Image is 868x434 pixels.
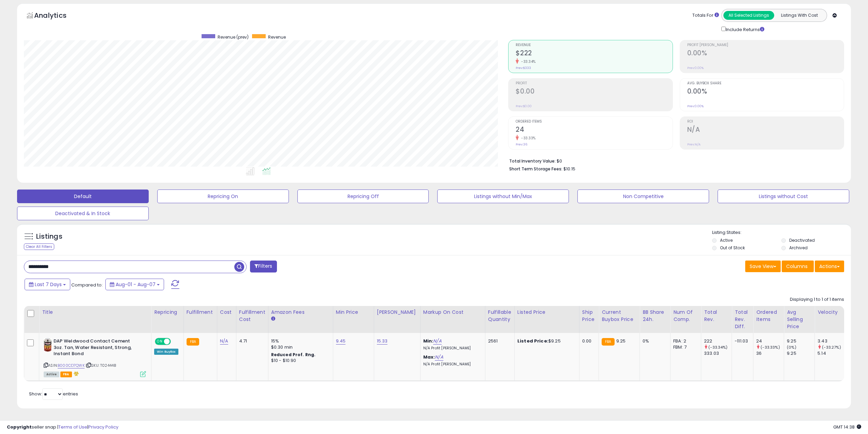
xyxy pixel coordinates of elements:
span: | SKU: T024448 [86,363,116,368]
span: Revenue (prev) [218,34,249,40]
li: $0 [509,156,839,165]
div: $10 - $10.90 [271,358,328,364]
div: Repricing [154,309,181,316]
small: (-33.27%) [822,345,841,350]
button: All Selected Listings [723,11,774,20]
div: Cost [220,309,233,316]
label: Deactivated [789,237,815,243]
div: 9.25 [787,338,814,344]
button: Actions [815,261,844,272]
label: Archived [789,245,808,251]
h5: Analytics [34,11,80,22]
div: Amazon Fees [271,309,330,316]
div: FBA: 2 [673,338,696,344]
small: Prev: $333 [516,66,531,70]
small: (-33.33%) [761,345,780,350]
div: 24 [756,338,784,344]
div: Listed Price [517,309,576,316]
small: Prev: 0.00% [687,66,704,70]
div: FBM: 7 [673,344,696,350]
small: -33.33% [519,136,536,141]
div: Displaying 1 to 1 of 1 items [790,296,844,303]
div: Velocity [818,309,842,316]
h2: N/A [687,126,844,135]
p: N/A Profit [PERSON_NAME] [423,346,480,351]
span: OFF [170,339,181,345]
span: Compared to: [71,282,103,288]
h2: $222 [516,49,672,58]
div: 15% [271,338,328,344]
b: Short Term Storage Fees: [509,166,562,172]
a: 9.45 [336,338,346,345]
div: $0.30 min [271,344,328,350]
th: The percentage added to the cost of goods (COGS) that forms the calculator for Min & Max prices. [420,306,485,333]
small: (-33.34%) [708,345,727,350]
a: 15.33 [377,338,388,345]
button: Aug-01 - Aug-07 [105,279,164,290]
h5: Listings [36,232,62,241]
button: Non Competitive [577,190,709,203]
div: Fulfillment [187,309,214,316]
small: Prev: 36 [516,142,527,146]
div: Num of Comp. [673,309,698,323]
a: N/A [220,338,228,345]
small: Prev: $0.00 [516,104,532,108]
div: Totals For [692,12,719,19]
button: Default [17,190,149,203]
small: (0%) [787,345,796,350]
button: Last 7 Days [25,279,70,290]
div: Title [42,309,148,316]
span: Aug-01 - Aug-07 [116,281,156,288]
p: Listing States: [712,229,851,236]
button: Filters [250,261,277,272]
button: Save View [745,261,781,272]
div: Ship Price [582,309,596,323]
h2: 24 [516,126,672,135]
div: Min Price [336,309,371,316]
span: Columns [786,263,808,270]
button: Listings without Min/Max [437,190,569,203]
h2: 0.00% [687,87,844,97]
small: Prev: 0.00% [687,104,704,108]
div: 0% [643,338,665,344]
span: FBA [60,372,72,377]
div: [PERSON_NAME] [377,309,417,316]
span: Avg. Buybox Share [687,82,844,85]
span: Revenue [268,34,286,40]
div: seller snap | | [7,424,118,431]
button: Listings without Cost [718,190,849,203]
i: hazardous material [72,371,79,376]
div: 222 [704,338,732,344]
div: 36 [756,350,784,356]
div: 5.14 [818,350,845,356]
small: FBA [187,338,199,346]
div: Markup on Cost [423,309,482,316]
span: Revenue [516,43,672,47]
span: 2025-08-15 14:38 GMT [833,424,861,430]
span: Last 7 Days [35,281,62,288]
div: Clear All Filters [24,243,54,250]
div: Avg Selling Price [787,309,812,330]
span: Profit [PERSON_NAME] [687,43,844,47]
b: Total Inventory Value: [509,158,556,164]
div: Total Rev. [704,309,729,323]
img: 41GgzzkOXCL._SL40_.jpg [44,338,52,352]
div: $9.25 [517,338,574,344]
a: B000CD7QWK [58,363,85,368]
span: All listings currently available for purchase on Amazon [44,372,59,377]
div: Current Buybox Price [602,309,637,323]
h2: 0.00% [687,49,844,58]
h2: $0.00 [516,87,672,97]
div: Win BuyBox [154,349,178,355]
button: Listings With Cost [774,11,825,20]
div: Fulfillable Quantity [488,309,512,323]
label: Out of Stock [720,245,745,251]
div: Ordered Items [756,309,781,323]
small: FBA [602,338,614,346]
span: Show: entries [29,391,78,397]
button: Repricing Off [297,190,429,203]
b: Min: [423,338,433,344]
div: BB Share 24h. [643,309,667,323]
small: -33.34% [519,59,536,64]
div: ASIN: [44,338,146,376]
